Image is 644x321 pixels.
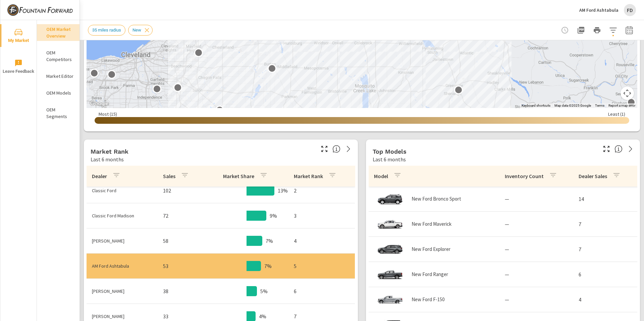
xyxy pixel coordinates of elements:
span: Market Rank shows you how you rank, in terms of sales, to other dealerships in your market. “Mark... [332,145,340,153]
button: "Export Report to PDF" [574,23,588,37]
p: New Ford F-150 [412,297,444,303]
p: Market Rank [294,173,323,179]
p: Last 6 months [91,155,124,163]
p: 4 [294,237,350,245]
img: glamour [377,264,404,284]
div: nav menu [0,20,37,82]
p: OEM Competitors [46,49,74,63]
p: OEM Models [46,90,74,96]
button: Map camera controls [621,87,634,100]
p: 13% [278,186,288,195]
p: — [505,220,568,228]
p: New Ford Explorer [412,246,450,252]
p: 4% [259,312,266,320]
p: 5 [294,262,350,270]
button: Select Date Range [623,23,636,37]
p: 72 [163,212,199,220]
p: 5% [260,287,268,295]
img: glamour [377,214,404,234]
p: OEM Market Overview [46,26,74,39]
img: glamour [377,289,404,310]
button: Print Report [590,23,604,37]
p: New Ford Maverick [412,221,451,227]
span: Map data ©2025 Google [554,104,591,107]
button: Keyboard shortcuts [522,103,550,108]
span: Leave Feedback [2,59,35,75]
p: 7 [579,245,634,253]
p: 38 [163,287,199,295]
a: Terms (opens in new tab) [595,104,604,107]
img: glamour [377,239,404,259]
div: OEM Market Overview [37,24,79,41]
span: Find the biggest opportunities within your model lineup nationwide. [Source: Market registration ... [614,145,623,153]
a: Report a map error [608,104,635,107]
p: AM Ford Ashtabula [579,7,619,13]
p: — [505,195,568,203]
span: My Market [2,28,35,45]
p: New Ford Ranger [412,271,448,277]
div: OEM Segments [37,105,79,121]
p: 53 [163,262,199,270]
img: Google [88,99,110,108]
p: Most ( 15 ) [99,111,117,117]
p: 9% [270,212,277,220]
div: FD [624,4,636,16]
p: 6 [294,287,350,295]
p: Dealer Sales [579,173,607,179]
p: OEM Segments [46,106,74,120]
div: OEM Models [37,88,79,98]
span: 35 miles radius [88,28,125,33]
p: 33 [163,312,199,320]
p: — [505,270,568,278]
p: — [505,296,568,304]
img: glamour [377,189,404,209]
button: Apply Filters [606,23,620,37]
p: 7 [294,312,350,320]
div: Market Editor [37,71,79,81]
p: [PERSON_NAME] [92,313,152,320]
p: Market Share [223,173,254,179]
p: AM Ford Ashtabula [92,263,152,269]
div: New [128,25,153,36]
p: Dealer [92,173,107,179]
button: Make Fullscreen [319,144,330,154]
p: Classic Ford Madison [92,212,152,219]
a: See more details in report [625,144,636,154]
h5: Market Rank [91,148,128,155]
p: 7% [266,237,273,245]
p: 6 [579,270,634,278]
p: 3 [294,212,350,220]
button: Make Fullscreen [601,144,612,154]
p: 58 [163,237,199,245]
p: [PERSON_NAME] [92,288,152,295]
p: 14 [579,195,634,203]
p: Model [374,173,388,179]
h5: Top Models [373,148,407,155]
div: OEM Competitors [37,48,79,64]
p: Classic Ford [92,187,152,194]
a: See more details in report [343,144,354,154]
p: 7% [264,262,272,270]
p: Least ( 1 ) [608,111,625,117]
p: Sales [163,173,175,179]
p: 4 [579,296,634,304]
p: Market Editor [46,73,74,79]
p: 7 [579,220,634,228]
p: 2 [294,186,350,195]
a: Open this area in Google Maps (opens a new window) [88,99,110,108]
span: New [128,28,145,33]
p: Inventory Count [505,173,544,179]
p: New Ford Bronco Sport [412,196,461,202]
p: Last 6 months [373,155,406,163]
p: [PERSON_NAME] [92,237,152,244]
p: 102 [163,186,199,195]
p: — [505,245,568,253]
